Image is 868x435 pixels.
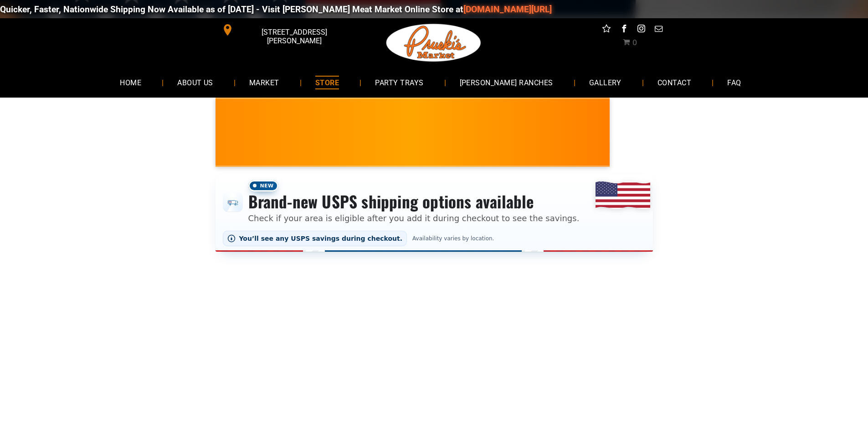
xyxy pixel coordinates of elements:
[632,38,637,47] span: 0
[601,23,612,37] a: Social network
[635,23,647,37] a: instagram
[618,23,630,37] a: facebook
[385,18,483,67] img: Pruski-s+Market+HQ+Logo2-1920w.png
[714,70,755,94] a: FAQ
[216,174,653,252] div: Shipping options announcement
[236,70,293,94] a: MARKET
[216,23,355,37] a: [STREET_ADDRESS][PERSON_NAME]
[461,4,550,15] a: [DOMAIN_NAME][URL]
[106,70,155,94] a: HOME
[248,192,580,212] h3: Brand-new USPS shipping options available
[235,23,353,50] span: [STREET_ADDRESS][PERSON_NAME]
[446,70,567,94] a: [PERSON_NAME] RANCHES
[239,235,403,242] span: You’ll see any USPS savings during checkout.
[652,23,664,37] a: email
[575,70,635,94] a: GALLERY
[248,180,278,192] span: New
[411,235,496,242] span: Availability varies by location.
[302,70,353,94] a: STORE
[606,139,786,153] span: [PERSON_NAME] MARKET
[644,70,705,94] a: CONTACT
[361,70,437,94] a: PARTY TRAYS
[248,212,580,224] p: Check if your area is eligible after you add it during checkout to see the savings.
[164,70,227,94] a: ABOUT US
